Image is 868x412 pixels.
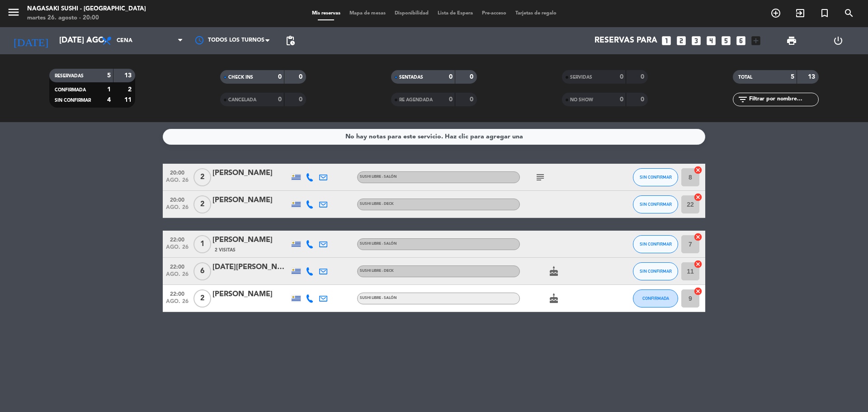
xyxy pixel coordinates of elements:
[693,232,703,242] i: cancel
[641,74,646,80] strong: 0
[212,167,289,179] div: [PERSON_NAME]
[278,96,282,103] strong: 0
[477,11,511,16] span: Pre-acceso
[750,35,762,47] i: add_box
[786,35,797,46] span: print
[735,35,747,47] i: looks_6
[819,8,830,19] i: turned_in_not
[124,72,133,79] strong: 13
[633,168,678,186] button: SIN CONFIRMAR
[299,74,304,80] strong: 0
[166,167,189,177] span: 20:00
[166,204,189,215] span: ago. 26
[307,11,345,16] span: Mis reservas
[738,75,752,80] span: TOTAL
[166,244,189,255] span: ago. 26
[705,35,717,47] i: looks_4
[193,235,211,253] span: 1
[535,172,546,183] i: subject
[27,5,146,14] div: Nagasaki Sushi - [GEOGRAPHIC_DATA]
[470,74,475,80] strong: 0
[795,8,806,19] i: exit_to_app
[299,96,304,103] strong: 0
[470,96,475,103] strong: 0
[166,271,189,282] span: ago. 26
[808,74,817,80] strong: 13
[693,287,703,296] i: cancel
[107,72,111,79] strong: 5
[660,35,672,47] i: looks_one
[620,96,623,103] strong: 0
[594,36,657,45] span: Reservas para
[833,35,844,46] i: power_settings_new
[7,5,20,19] i: menu
[84,35,95,46] i: arrow_drop_down
[193,195,211,213] span: 2
[117,38,132,44] span: Cena
[360,296,397,300] span: SUSHI LIBRE - Salón
[570,98,593,102] span: NO SHOW
[7,31,55,51] i: [DATE]
[570,75,592,80] span: SERVIDAS
[360,202,394,206] span: SUSHI LIBRE - Deck
[166,177,189,188] span: ago. 26
[27,14,146,23] div: martes 26. agosto - 20:00
[124,97,133,103] strong: 11
[212,289,289,300] div: [PERSON_NAME]
[360,175,397,179] span: SUSHI LIBRE - Salón
[212,261,289,273] div: [DATE][PERSON_NAME]
[107,97,111,103] strong: 4
[791,74,794,80] strong: 5
[815,27,861,54] div: LOG OUT
[640,175,672,180] span: SIN CONFIRMAR
[166,298,189,309] span: ago. 26
[633,262,678,280] button: SIN CONFIRMAR
[166,261,189,271] span: 22:00
[360,269,394,273] span: SUSHI LIBRE - Deck
[693,193,703,202] i: cancel
[640,202,672,207] span: SIN CONFIRMAR
[360,242,397,246] span: SUSHI LIBRE - Salón
[844,8,854,19] i: search
[55,98,91,103] span: SIN CONFIRMAR
[107,86,111,93] strong: 1
[166,234,189,244] span: 22:00
[633,289,678,308] button: CONFIRMADA
[548,266,559,277] i: cake
[675,35,687,47] i: looks_two
[449,96,453,103] strong: 0
[693,260,703,269] i: cancel
[399,75,423,80] span: SENTADAS
[770,8,781,19] i: add_circle_outline
[228,75,253,80] span: CHECK INS
[640,242,672,246] span: SIN CONFIRMAR
[193,289,211,308] span: 2
[399,98,433,102] span: RE AGENDADA
[449,74,453,80] strong: 0
[620,74,623,80] strong: 0
[737,94,748,105] i: filter_list
[641,96,646,103] strong: 0
[128,86,133,93] strong: 2
[390,11,433,16] span: Disponibilidad
[166,194,189,204] span: 20:00
[693,166,703,175] i: cancel
[55,74,84,78] span: RESERVADAS
[511,11,561,16] span: Tarjetas de regalo
[633,235,678,253] button: SIN CONFIRMAR
[166,288,189,298] span: 22:00
[433,11,477,16] span: Lista de Espera
[690,35,702,47] i: looks_3
[285,35,296,46] span: pending_actions
[720,35,732,47] i: looks_5
[55,88,86,92] span: CONFIRMADA
[345,11,390,16] span: Mapa de mesas
[748,95,818,104] input: Filtrar por nombre...
[640,269,672,274] span: SIN CONFIRMAR
[7,5,20,22] button: menu
[193,168,211,186] span: 2
[212,194,289,206] div: [PERSON_NAME]
[548,293,559,304] i: cake
[228,98,256,102] span: CANCELADA
[215,246,236,254] span: 2 Visitas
